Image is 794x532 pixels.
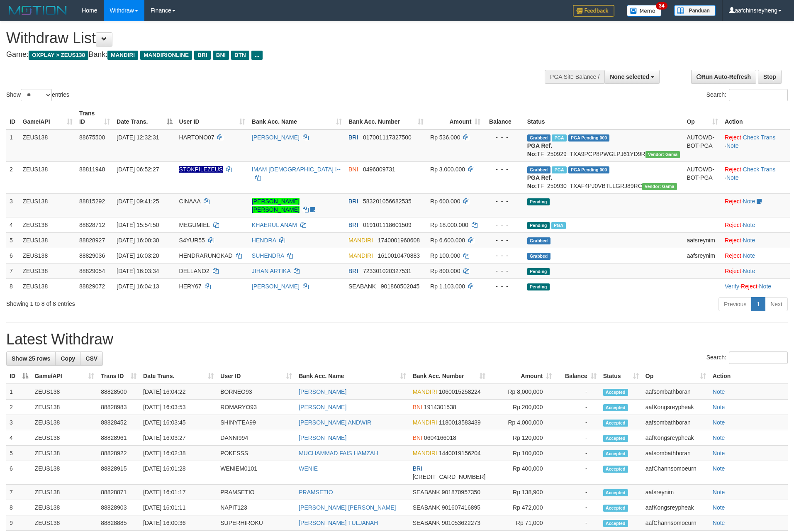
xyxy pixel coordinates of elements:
[489,430,555,446] td: Rp 120,000
[489,461,555,485] td: Rp 400,000
[487,221,520,229] div: - - -
[19,193,76,217] td: ZEUS138
[555,415,599,430] td: -
[603,450,628,457] span: Accepted
[179,252,233,259] span: HENDRARUNGKAD
[6,217,19,232] td: 4
[430,198,460,205] span: Rp 600.000
[19,217,76,232] td: ZEUS138
[691,70,756,84] a: Run Auto-Refresh
[555,485,599,500] td: -
[721,129,790,162] td: · ·
[487,133,520,142] div: - - -
[430,268,460,274] span: Rp 800.000
[725,237,741,244] a: Reject
[725,283,739,290] a: Verify
[79,134,105,141] span: 88675500
[176,106,248,129] th: User ID: activate to sort column ascending
[642,368,709,384] th: Op: activate to sort column ascending
[79,198,105,205] span: 88815292
[721,232,790,248] td: ·
[439,419,481,426] span: Copy 1180013583439 to clipboard
[489,415,555,430] td: Rp 4,000,000
[348,198,358,205] span: BRI
[751,297,765,311] a: 1
[683,129,721,162] td: AUTOWD-BOT-PGA
[97,430,140,446] td: 88828961
[413,465,422,472] span: BRI
[642,415,709,430] td: aafsombathboran
[32,430,98,446] td: ZEUS138
[6,461,32,485] td: 6
[79,268,105,274] span: 88829054
[551,222,566,229] span: Marked by aafchomsokheang
[430,222,468,228] span: Rp 18.000.000
[487,251,520,260] div: - - -
[32,515,98,531] td: ZEUS138
[603,505,628,512] span: Accepted
[345,106,427,129] th: Bank Acc. Number: activate to sort column ascending
[439,388,481,395] span: Copy 1060015258224 to clipboard
[743,222,755,228] a: Note
[487,165,520,173] div: - - -
[487,282,520,290] div: - - -
[140,51,192,60] span: MANDIRIONLINE
[489,384,555,400] td: Rp 8,000,000
[179,237,205,244] span: S4YUR55
[97,384,140,400] td: 88828500
[194,51,210,60] span: BRI
[378,252,420,259] span: Copy 1610010470883 to clipboard
[555,384,599,400] td: -
[527,253,550,260] span: Grabbed
[217,446,295,461] td: POKESSS
[6,331,788,348] h1: Latest Withdraw
[299,465,318,472] a: WENIE
[729,89,788,101] input: Search:
[713,465,725,472] a: Note
[348,283,376,290] span: SEABANK
[179,268,209,274] span: DELLANO2
[348,134,358,141] span: BRI
[721,248,790,263] td: ·
[97,485,140,500] td: 88828871
[555,446,599,461] td: -
[713,504,725,511] a: Note
[6,400,32,415] td: 2
[527,283,550,290] span: Pending
[79,237,105,244] span: 88828927
[217,500,295,515] td: NAPIT123
[721,217,790,232] td: ·
[217,461,295,485] td: WENIEM0101
[32,400,98,415] td: ZEUS138
[413,434,422,441] span: BNI
[6,263,19,278] td: 7
[363,166,395,173] span: Copy 0496809731 to clipboard
[555,500,599,515] td: -
[6,515,32,531] td: 9
[603,466,628,473] span: Accepted
[413,473,486,480] span: Copy 343401042797536 to clipboard
[725,268,741,274] a: Reject
[555,400,599,415] td: -
[252,134,300,141] a: [PERSON_NAME]
[603,435,628,442] span: Accepted
[117,222,159,228] span: [DATE] 15:54:50
[527,237,550,244] span: Grabbed
[12,355,50,362] span: Show 25 rows
[32,500,98,515] td: ZEUS138
[487,197,520,205] div: - - -
[6,30,521,46] h1: Withdraw List
[489,485,555,500] td: Rp 138,900
[489,500,555,515] td: Rp 472,000
[725,252,741,259] a: Reject
[487,267,520,275] div: - - -
[6,51,521,59] h4: Game: Bank:
[439,450,481,456] span: Copy 1440019156204 to clipboard
[721,161,790,193] td: · ·
[140,515,217,531] td: [DATE] 16:00:36
[489,368,555,384] th: Amount: activate to sort column ascending
[600,368,642,384] th: Status: activate to sort column ascending
[725,222,741,228] a: Reject
[527,166,550,173] span: Grabbed
[6,485,32,500] td: 7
